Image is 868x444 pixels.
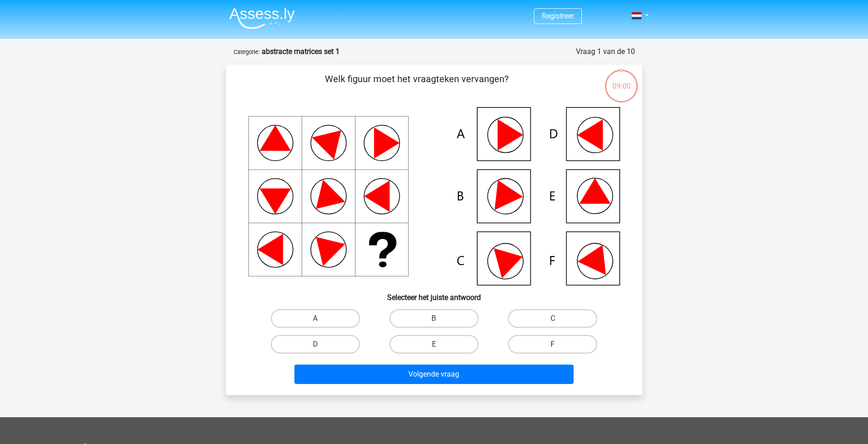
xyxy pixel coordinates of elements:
label: A [271,309,360,328]
div: Vraag 1 van de 10 [576,46,635,57]
strong: abstracte matrices set 1 [262,47,340,56]
label: D [271,335,360,354]
label: F [508,335,597,354]
label: E [389,335,479,354]
div: 09:00 [604,69,639,92]
button: Volgende vraag [294,365,574,384]
a: Registreer [542,12,574,20]
label: C [508,309,597,328]
h6: Selecteer het juiste antwoord [241,286,628,302]
small: Categorie: [233,48,260,55]
p: Welk figuur moet het vraagteken vervangen? [241,72,593,100]
img: Assessly [229,7,295,29]
label: B [389,309,479,328]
